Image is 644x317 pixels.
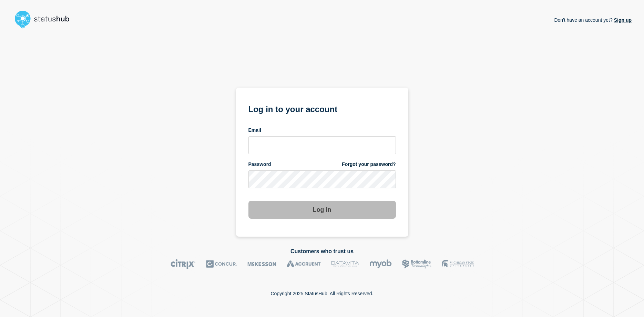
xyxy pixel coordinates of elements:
img: Citrix logo [171,259,196,269]
h2: Customers who trust us [12,248,632,255]
button: Log in [248,201,396,219]
img: MSU logo [442,259,474,269]
a: Sign up [613,17,632,23]
input: email input [248,136,396,154]
img: Bottomline logo [402,259,431,269]
p: Don't have an account yet? [554,12,632,28]
img: Concur logo [206,259,237,269]
img: DataVita logo [331,259,359,269]
h1: Log in to your account [248,102,396,115]
span: Password [248,161,271,168]
p: Copyright 2025 StatusHub. All Rights Reserved. [270,291,373,296]
img: myob logo [369,259,392,269]
img: StatusHub logo [12,8,78,30]
img: McKesson logo [247,259,276,269]
input: password input [248,170,396,188]
a: Forgot your password? [342,161,396,168]
span: Email [248,127,261,133]
img: Accruent logo [287,259,321,269]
